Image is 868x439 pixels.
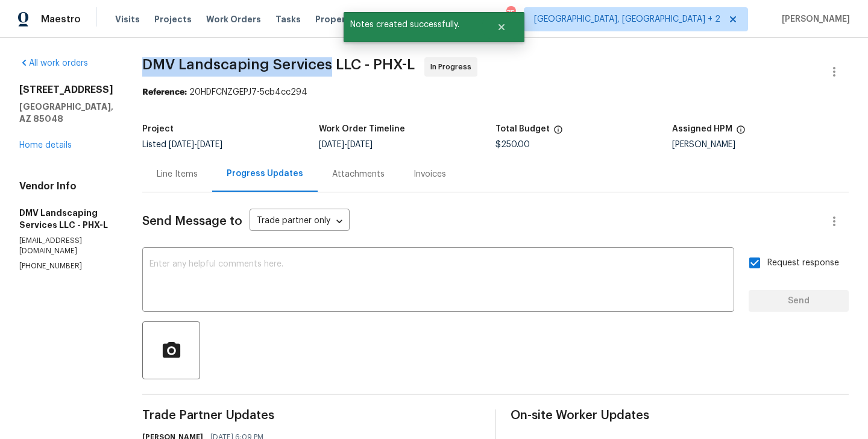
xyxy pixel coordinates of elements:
[414,168,446,180] div: Invoices
[19,236,113,256] p: [EMAIL_ADDRESS][DOMAIN_NAME]
[319,125,405,133] h5: Work Order Timeline
[169,141,222,149] span: -
[169,141,194,149] span: [DATE]
[142,215,242,227] span: Send Message to
[41,13,81,25] span: Maestro
[19,84,113,96] h2: [STREET_ADDRESS]
[19,261,113,271] p: [PHONE_NUMBER]
[347,141,373,149] span: [DATE]
[315,13,362,25] span: Properties
[506,7,515,19] div: 75
[157,168,198,180] div: Line Items
[495,141,530,149] span: $250.00
[154,13,192,25] span: Projects
[206,13,261,25] span: Work Orders
[332,168,385,180] div: Attachments
[767,257,839,270] span: Request response
[495,125,550,133] h5: Total Budget
[142,409,480,422] span: Trade Partner Updates
[227,168,303,180] div: Progress Updates
[142,125,174,133] h5: Project
[142,86,849,98] div: 20HDFCNZGEPJ7-5cb4cc294
[534,13,720,25] span: [GEOGRAPHIC_DATA], [GEOGRAPHIC_DATA] + 2
[344,12,482,37] span: Notes created successfully.
[672,125,732,133] h5: Assigned HPM
[319,141,344,149] span: [DATE]
[19,59,88,68] a: All work orders
[430,61,476,73] span: In Progress
[482,15,521,39] button: Close
[672,141,849,149] div: [PERSON_NAME]
[197,141,222,149] span: [DATE]
[19,180,113,192] h4: Vendor Info
[142,57,415,72] span: DMV Landscaping Services LLC - PHX-L
[511,409,849,422] span: On-site Worker Updates
[275,15,301,24] span: Tasks
[736,125,746,141] span: The hpm assigned to this work order.
[250,212,350,232] div: Trade partner only
[19,141,72,150] a: Home details
[19,207,113,231] h5: DMV Landscaping Services LLC - PHX-L
[319,141,373,149] span: -
[19,101,113,125] h5: [GEOGRAPHIC_DATA], AZ 85048
[142,88,187,96] b: Reference:
[115,13,140,25] span: Visits
[142,141,222,149] span: Listed
[553,125,563,141] span: The total cost of line items that have been proposed by Opendoor. This sum includes line items th...
[777,13,850,25] span: [PERSON_NAME]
